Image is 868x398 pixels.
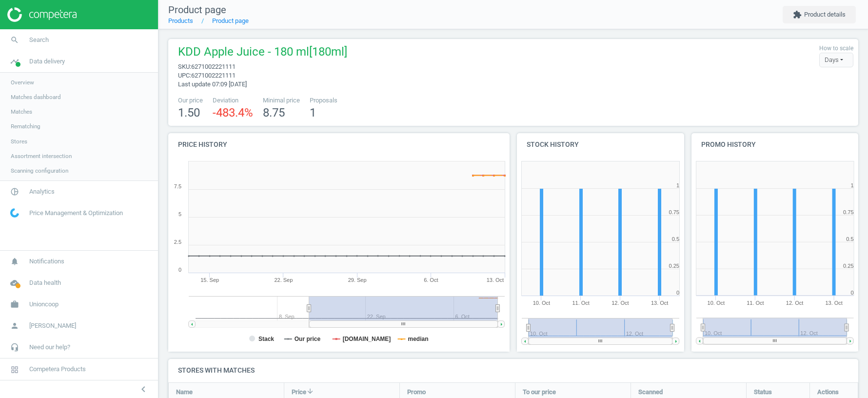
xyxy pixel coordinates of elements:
tspan: 22. Sep [274,277,293,283]
tspan: Stack [258,336,274,342]
h4: Promo history [691,133,859,156]
tspan: 15. Sep [200,277,219,283]
h4: Stock history [517,133,684,156]
span: Competera Products [29,365,86,374]
a: Products [168,17,193,24]
tspan: 12. Oct [786,300,803,306]
span: [PERSON_NAME] [29,321,76,330]
i: extension [793,10,802,19]
tspan: 13. Oct [825,300,842,306]
span: Data health [29,279,61,287]
i: chevron_left [138,383,149,395]
span: Minimal price [263,96,300,105]
h4: Price history [168,133,510,156]
tspan: 11. Oct [572,300,589,306]
span: Scanned [638,388,663,397]
span: Our price [178,96,203,105]
span: Product page [168,4,226,16]
img: ajHJNr6hYgQAAAAASUVORK5CYII= [7,7,77,22]
tspan: 11. Oct [747,300,764,306]
span: Search [29,36,49,44]
span: Unioncoop [29,300,59,309]
span: Rematching [11,122,40,130]
tspan: median [408,336,428,342]
span: Need our help? [29,343,70,352]
span: Matches [11,108,32,116]
text: 0.75 [843,209,853,215]
span: 6271002221111 [191,72,236,79]
text: 0.5 [846,236,853,242]
text: 0 [676,290,679,296]
tspan: Our price [295,336,321,342]
span: Status [754,388,772,397]
img: wGWNvw8QSZomAAAAABJRU5ErkJggg== [10,208,19,218]
button: chevron_left [131,383,156,396]
tspan: 13. Oct [651,300,668,306]
tspan: 12. Oct [612,300,629,306]
text: 0.25 [843,263,853,269]
span: Notifications [29,257,64,266]
text: 1 [676,182,679,188]
text: 5 [178,211,181,217]
tspan: 13. Oct [487,277,504,283]
text: 0.5 [672,236,679,242]
span: Price [292,388,306,397]
text: 0 [850,290,853,296]
span: 6271002221111 [191,63,236,70]
span: Data delivery [29,57,65,66]
tspan: 29. Sep [348,277,367,283]
text: 2.5 [174,239,181,245]
span: Name [176,388,193,397]
text: 1 [850,182,853,188]
text: 7.5 [174,183,181,189]
span: To our price [523,388,556,397]
span: Assortment intersection [11,152,72,160]
div: Days [819,53,853,67]
span: -483.4 % [213,106,253,119]
span: Promo [407,388,426,397]
a: Product page [212,17,249,24]
tspan: 10. Oct [533,300,550,306]
span: upc : [178,72,191,79]
i: pie_chart_outlined [5,182,24,201]
span: Overview [11,79,34,86]
span: 1.50 [178,106,200,119]
span: Scanning configuration [11,167,68,175]
i: arrow_downward [306,387,314,395]
span: Deviation [213,96,253,105]
span: Matches dashboard [11,93,61,101]
span: Proposals [310,96,337,105]
span: Stores [11,138,27,145]
span: sku : [178,63,191,70]
i: cloud_done [5,274,24,292]
tspan: 10. Oct [707,300,724,306]
span: Price Management & Optimization [29,209,123,218]
i: headset_mic [5,338,24,357]
tspan: 6. Oct [424,277,438,283]
tspan: [DOMAIN_NAME] [343,336,391,342]
i: work [5,295,24,314]
h4: Stores with matches [168,359,858,382]
span: Analytics [29,187,55,196]
i: search [5,31,24,49]
text: 0.25 [669,263,679,269]
i: person [5,317,24,335]
span: 8.75 [263,106,285,119]
span: 1 [310,106,316,119]
text: 0 [178,267,181,273]
text: 0.75 [669,209,679,215]
span: Actions [817,388,839,397]
label: How to scale [819,44,853,53]
span: Last update 07:09 [DATE] [178,80,247,88]
span: KDD Apple Juice - 180 ml[180ml] [178,44,347,62]
button: extensionProduct details [783,6,856,23]
i: timeline [5,52,24,71]
i: notifications [5,252,24,271]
